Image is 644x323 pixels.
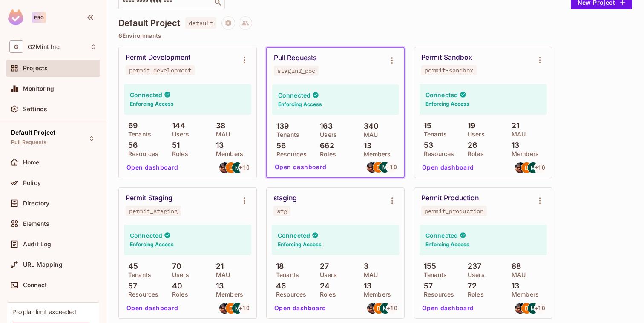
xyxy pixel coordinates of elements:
[278,91,310,99] h4: Connected
[463,121,475,130] p: 19
[425,91,458,99] h4: Connected
[185,17,216,29] span: default
[124,262,138,271] p: 45
[126,53,190,62] div: Permit Development
[316,262,329,271] p: 27
[168,262,181,271] p: 70
[130,100,174,108] h6: Enforcing Access
[123,301,182,315] button: Open dashboard
[118,18,180,28] h4: Default Project
[374,303,384,314] img: dhimitri@g2mint.com
[212,131,230,138] p: MAU
[278,101,322,108] h6: Enforcing Access
[528,162,538,173] img: mhysa@entos.dev
[12,308,76,316] div: Pro plan limit exceeded
[420,271,447,278] p: Tenants
[463,271,485,278] p: Users
[168,150,188,157] p: Roles
[168,291,188,298] p: Roles
[420,141,433,150] p: 53
[425,100,469,108] h6: Enforcing Access
[359,131,378,138] p: MAU
[130,241,174,248] h6: Enforcing Access
[278,231,310,239] h4: Connected
[272,122,289,130] p: 139
[386,164,397,170] span: + 10
[272,291,306,298] p: Resources
[316,271,337,278] p: Users
[212,150,243,157] p: Members
[507,141,519,150] p: 13
[359,122,379,130] p: 340
[316,291,336,298] p: Roles
[219,303,230,314] img: rzaci@entos.dev
[274,54,316,62] div: Pull Requests
[463,291,484,298] p: Roles
[535,305,545,311] span: + 10
[124,282,137,290] p: 57
[420,131,447,138] p: Tenants
[535,164,545,170] span: + 10
[212,291,243,298] p: Members
[373,162,384,173] img: dhimitri@g2mint.com
[129,208,178,214] div: permit_staging
[359,271,378,278] p: MAU
[28,43,60,50] span: Workspace: G2Mint Inc
[168,141,180,150] p: 51
[11,129,55,136] span: Default Project
[532,192,549,209] button: Environment settings
[463,141,477,150] p: 26
[515,303,526,314] img: rzaci@entos.dev
[421,194,479,202] div: Permit Production
[168,121,186,130] p: 144
[236,52,253,69] button: Environment settings
[421,53,472,62] div: Permit Sandbox
[271,301,330,315] button: Open dashboard
[130,231,162,239] h4: Connected
[379,162,390,173] img: mhysa@entos.dev
[277,67,315,74] div: staging_poc
[226,162,236,173] img: dhimitri@g2mint.com
[23,106,47,112] span: Settings
[425,241,469,248] h6: Enforcing Access
[212,262,224,271] p: 21
[271,160,330,174] button: Open dashboard
[273,194,297,202] div: staging
[23,85,55,92] span: Monitoring
[425,231,458,239] h4: Connected
[316,151,336,158] p: Roles
[124,291,158,298] p: Resources
[168,131,189,138] p: Users
[212,141,224,150] p: 13
[419,161,477,174] button: Open dashboard
[425,67,473,74] div: permit-sandbox
[23,261,63,268] span: URL Mapping
[367,162,377,173] img: rzaci@entos.dev
[380,303,391,314] img: mhysa@entos.dev
[507,291,539,298] p: Members
[316,141,334,150] p: 662
[463,131,485,138] p: Users
[528,303,538,314] img: mhysa@entos.dev
[507,121,519,130] p: 21
[23,159,40,166] span: Home
[463,150,484,157] p: Roles
[272,282,286,290] p: 46
[239,164,249,170] span: + 10
[316,282,330,290] p: 24
[9,40,23,53] span: G
[124,131,151,138] p: Tenants
[23,65,48,72] span: Projects
[221,20,235,29] span: Project settings
[32,12,46,23] div: Pro
[277,208,287,214] div: stg
[359,291,391,298] p: Members
[23,200,49,207] span: Directory
[212,121,225,130] p: 38
[359,151,391,158] p: Members
[11,139,46,146] span: Pull Requests
[118,32,632,39] p: 6 Environments
[359,282,371,290] p: 13
[425,208,483,214] div: permit_production
[168,282,182,290] p: 40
